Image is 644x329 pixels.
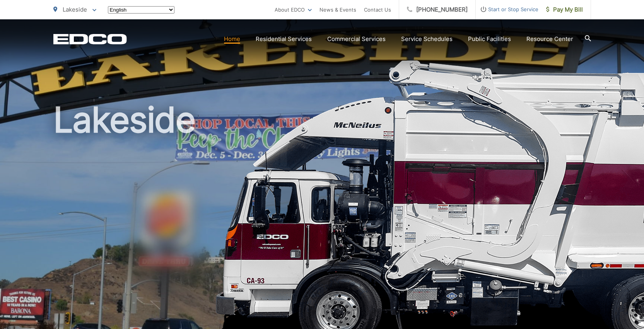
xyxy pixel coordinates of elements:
select: Select a language [108,6,174,14]
a: Contact Us [364,5,391,14]
a: Service Schedules [401,34,453,44]
a: Home [224,34,240,44]
span: Pay My Bill [546,5,583,14]
span: Lakeside [63,6,87,13]
a: Residential Services [256,34,312,44]
a: EDCD logo. Return to the homepage. [53,34,127,44]
a: Public Facilities [468,34,511,44]
a: News & Events [319,5,356,14]
a: Commercial Services [327,34,386,44]
a: About EDCO [275,5,312,14]
a: Resource Center [526,34,573,44]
